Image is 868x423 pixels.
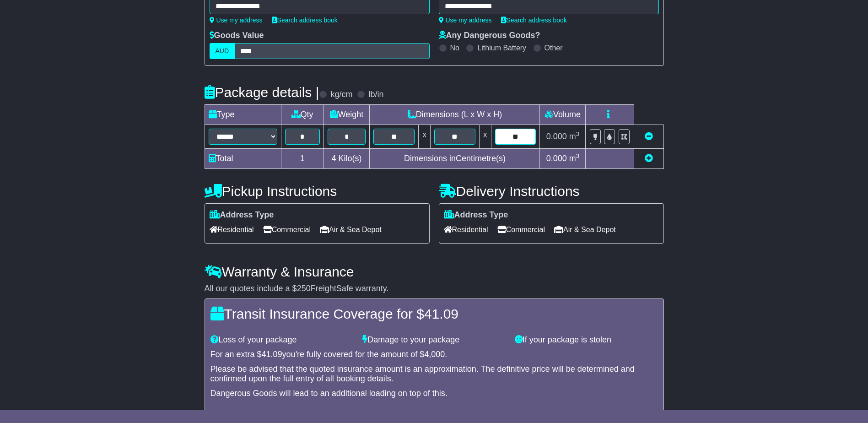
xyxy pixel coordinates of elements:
label: Any Dangerous Goods? [439,31,540,41]
a: Remove this item [645,132,653,141]
td: Dimensions (L x W x H) [370,105,540,125]
td: Type [205,105,281,125]
td: 1 [281,149,323,169]
label: Address Type [210,210,274,220]
div: Dangerous Goods will lead to an additional loading on top of this. [210,389,658,399]
label: Address Type [444,210,508,220]
td: Weight [323,105,370,125]
h4: Package details | [205,85,319,100]
span: 41.09 [424,306,458,321]
div: Please be advised that the quoted insurance amount is an approximation. The definitive price will... [210,364,658,384]
label: Lithium Battery [477,43,526,52]
td: Volume [540,105,586,125]
label: Other [545,43,563,52]
span: Commercial [497,222,545,237]
span: 41.09 [262,350,282,359]
a: Search address book [272,16,338,24]
td: x [479,125,491,149]
span: 250 [297,284,311,293]
label: No [450,43,459,52]
label: lb/in [368,90,383,100]
div: All our quotes include a $ FreightSafe warranty. [205,284,664,294]
span: 0.000 [546,154,567,163]
a: Search address book [501,16,567,24]
h4: Warranty & Insurance [205,264,664,279]
span: Commercial [263,222,311,237]
span: 4,000 [424,350,445,359]
a: Add new item [645,154,653,163]
td: x [419,125,431,149]
div: Loss of your package [206,335,358,345]
sup: 3 [576,152,580,159]
h4: Delivery Instructions [439,184,664,199]
span: m [569,154,580,163]
td: Dimensions in Centimetre(s) [370,149,540,169]
label: AUD [210,43,235,59]
a: Use my address [439,16,492,24]
a: Use my address [210,16,263,24]
h4: Transit Insurance Coverage for $ [210,306,658,321]
sup: 3 [576,130,580,137]
span: 0.000 [546,132,567,141]
span: 4 [331,154,336,163]
span: m [569,132,580,141]
td: Qty [281,105,323,125]
label: kg/cm [330,90,352,100]
td: Total [205,149,281,169]
span: Residential [210,222,254,237]
div: For an extra $ you're fully covered for the amount of $ . [210,350,658,360]
span: Residential [444,222,488,237]
span: Air & Sea Depot [554,222,616,237]
label: Goods Value [210,31,264,41]
td: Kilo(s) [323,149,370,169]
span: Air & Sea Depot [320,222,382,237]
div: Damage to your package [358,335,510,345]
div: If your package is stolen [510,335,663,345]
h4: Pickup Instructions [205,184,430,199]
